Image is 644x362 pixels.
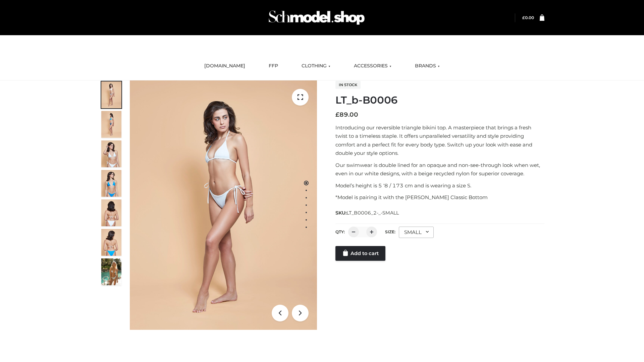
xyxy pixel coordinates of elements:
p: Our swimwear is double lined for an opaque and non-see-through look when wet, even in our white d... [335,161,544,178]
img: Arieltop_CloudNine_AzureSky2.jpg [101,258,121,285]
a: £0.00 [522,15,534,20]
p: *Model is pairing it with the [PERSON_NAME] Classic Bottom [335,193,544,202]
p: Model’s height is 5 ‘8 / 173 cm and is wearing a size S. [335,181,544,190]
img: ArielClassicBikiniTop_CloudNine_AzureSky_OW114ECO_8-scaled.jpg [101,229,121,256]
img: ArielClassicBikiniTop_CloudNine_AzureSky_OW114ECO_3-scaled.jpg [101,140,121,167]
label: QTY: [335,229,345,234]
span: £ [335,111,339,118]
a: ACCESSORIES [349,59,396,73]
div: SMALL [399,227,434,238]
img: ArielClassicBikiniTop_CloudNine_AzureSky_OW114ECO_7-scaled.jpg [101,199,121,226]
img: ArielClassicBikiniTop_CloudNine_AzureSky_OW114ECO_1-scaled.jpg [101,81,121,108]
a: CLOTHING [297,59,335,73]
img: ArielClassicBikiniTop_CloudNine_AzureSky_OW114ECO_1 [130,80,317,330]
a: FFP [264,59,283,73]
label: Size: [385,229,395,234]
bdi: 89.00 [335,111,358,118]
bdi: 0.00 [522,15,534,20]
img: ArielClassicBikiniTop_CloudNine_AzureSky_OW114ECO_4-scaled.jpg [101,170,121,197]
span: £ [522,15,525,20]
p: Introducing our reversible triangle bikini top. A masterpiece that brings a fresh twist to a time... [335,123,544,158]
a: Add to cart [335,246,385,261]
span: LT_B0006_2-_-SMALL [346,210,399,216]
span: SKU: [335,209,399,217]
h1: LT_b-B0006 [335,94,544,106]
img: Schmodel Admin 964 [266,4,367,31]
a: [DOMAIN_NAME] [199,59,250,73]
img: ArielClassicBikiniTop_CloudNine_AzureSky_OW114ECO_2-scaled.jpg [101,111,121,138]
a: BRANDS [410,59,445,73]
span: In stock [335,81,361,89]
